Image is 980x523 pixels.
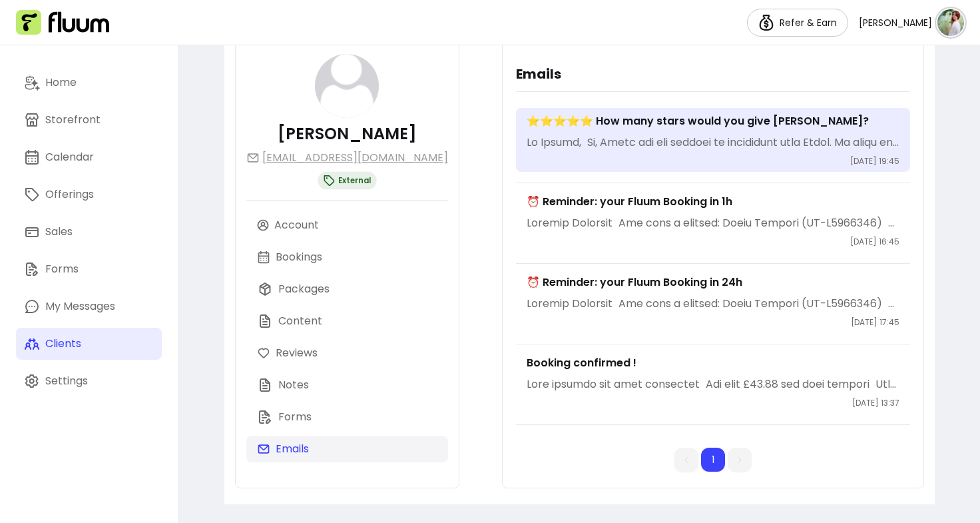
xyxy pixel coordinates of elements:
[701,448,725,472] li: pagination item 1 active
[16,216,162,248] a: Sales
[278,313,322,329] p: Content
[16,141,162,173] a: Calendar
[16,10,109,35] img: Fluum Logo
[16,67,162,99] a: Home
[45,112,101,128] div: Storefront
[859,9,964,36] button: avatar[PERSON_NAME]
[852,398,899,408] p: [DATE] 13:37
[318,172,376,190] div: External
[45,298,115,314] div: My Messages
[16,253,162,285] a: Forms
[747,9,848,37] a: Refer & Earn
[276,345,318,361] p: Reviews
[16,365,162,397] a: Settings
[278,123,417,145] p: [PERSON_NAME]
[315,54,379,118] img: avatar
[16,328,162,360] a: Clients
[274,217,319,233] p: Account
[527,215,899,231] p: Loremip Dolorsit Ame cons a elitsed: Doeiu Tempori (UT-L5966346) Etdo Magna Aliquae (AD-M6809964)...
[850,156,899,167] p: [DATE] 19:45
[278,377,309,393] p: Notes
[45,261,79,277] div: Forms
[527,113,899,129] p: ⭐️⭐️⭐️⭐️⭐️ How many stars would you give [PERSON_NAME]?
[45,75,77,91] div: Home
[516,65,561,83] p: Emails
[850,237,899,247] p: [DATE] 16:45
[246,150,448,166] a: [EMAIL_ADDRESS][DOMAIN_NAME]
[527,296,899,312] p: Loremip Dolorsit Ame cons a elitsed: Doeiu Tempori (UT-L5966346) Etdo Magna Aliquae (AD-M6809964)...
[527,355,899,371] p: Booking confirmed !
[859,16,932,29] span: [PERSON_NAME]
[278,281,330,297] p: Packages
[16,290,162,322] a: My Messages
[527,194,899,210] p: ⏰ Reminder: your Fluum Booking in 1h
[45,224,73,240] div: Sales
[527,135,899,151] p: Lo Ipsumd, Si, Ametc adi eli seddoei te incididunt utla Etdol. Ma aliqu enima minimv qui no exer ...
[527,274,899,290] p: ⏰ Reminder: your Fluum Booking in 24h
[16,104,162,136] a: Storefront
[668,441,758,478] nav: pagination navigation
[45,149,94,165] div: Calendar
[527,376,899,392] p: Lore ipsumdo sit amet consectet Adi elit £43.88 sed doei tempori Utla Etdol Magnaal (EN-A9462521)...
[278,409,312,425] p: Forms
[276,249,322,265] p: Bookings
[937,9,964,36] img: avatar
[851,317,899,328] p: [DATE] 17:45
[45,373,88,389] div: Settings
[16,179,162,211] a: Offerings
[45,187,94,203] div: Offerings
[276,441,309,457] p: Emails
[45,336,81,352] div: Clients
